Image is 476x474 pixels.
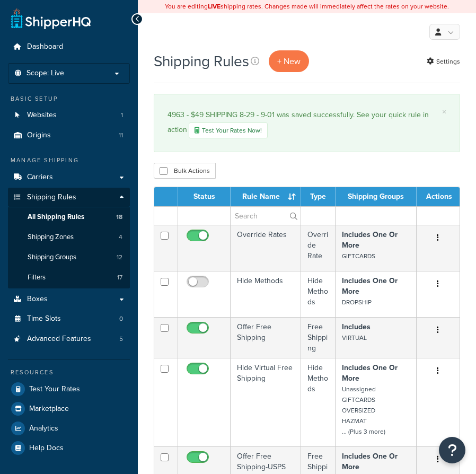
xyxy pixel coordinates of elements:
li: All Shipping Rules [8,207,130,227]
h1: Shipping Rules [154,51,249,72]
td: Hide Methods [301,358,336,446]
a: Advanced Features 5 [8,329,130,349]
a: Help Docs [8,438,130,458]
a: All Shipping Rules 18 [8,207,130,227]
span: 12 [117,253,122,262]
a: Carriers [8,168,130,187]
span: Scope: Live [27,69,64,78]
span: 0 [119,314,123,323]
a: Marketplace [8,399,130,418]
p: + New [269,50,309,72]
span: 11 [119,131,123,140]
a: Origins 11 [8,126,130,145]
b: LIVE [208,2,221,11]
td: Override Rate [301,225,336,271]
small: Unassigned GIFTCARDS OVERSIZED HAZMAT ... (Plus 3 more) [342,384,385,436]
a: Boxes [8,289,130,309]
th: Actions [417,187,460,206]
span: 17 [117,273,122,282]
span: Help Docs [29,444,64,453]
th: Status [178,187,231,206]
span: Filters [28,273,46,282]
th: Type [301,187,336,206]
strong: Includes One Or More [342,451,398,472]
a: Websites 1 [8,106,130,125]
li: Websites [8,106,130,125]
li: Time Slots [8,309,130,329]
div: Resources [8,368,130,377]
li: Origins [8,126,130,145]
a: ShipperHQ Home [11,8,91,29]
span: 5 [119,335,123,344]
li: Shipping Rules [8,188,130,288]
a: Shipping Rules [8,188,130,207]
th: Shipping Groups [336,187,416,206]
input: Search [231,207,301,225]
strong: Includes [342,321,371,332]
span: Marketplace [29,405,69,414]
td: Hide Virtual Free Shipping [231,358,301,446]
span: Shipping Rules [27,193,76,202]
span: Advanced Features [27,335,91,344]
a: Dashboard [8,37,130,57]
span: Dashboard [27,42,63,51]
span: Boxes [27,295,48,304]
a: Shipping Groups 12 [8,248,130,267]
span: Test Your Rates [29,385,80,394]
span: Carriers [27,173,53,182]
small: DROPSHIP [342,297,372,307]
strong: Includes One Or More [342,275,398,297]
a: Time Slots 0 [8,309,130,329]
td: Free Shipping [301,317,336,358]
div: Manage Shipping [8,156,130,165]
a: Test Your Rates [8,380,130,399]
span: Origins [27,131,51,140]
span: Time Slots [27,314,61,323]
small: GIFTCARDS [342,251,375,261]
div: Basic Setup [8,94,130,103]
a: Filters 17 [8,268,130,287]
a: Shipping Zones 4 [8,227,130,247]
span: 18 [116,213,122,222]
span: Analytics [29,424,58,433]
a: Test Your Rates Now! [189,122,268,138]
span: Shipping Zones [28,233,74,242]
td: Hide Methods [231,271,301,317]
td: Offer Free Shipping [231,317,301,358]
td: Override Rates [231,225,301,271]
span: All Shipping Rules [28,213,84,222]
th: Rule Name : activate to sort column ascending [231,187,301,206]
strong: Includes One Or More [342,229,398,251]
span: 4 [119,233,122,242]
small: VIRTUAL [342,333,367,343]
span: 1 [121,111,123,120]
button: Bulk Actions [154,163,216,179]
span: Websites [27,111,57,120]
button: Open Resource Center [439,437,465,463]
a: Analytics [8,419,130,438]
li: Shipping Groups [8,248,130,267]
a: × [442,108,446,116]
strong: Includes One Or More [342,362,398,384]
span: Shipping Groups [28,253,76,262]
div: 4963 - $49 SHIPPING 8-29 - 9-01 was saved successfully. See your quick rule in action [168,108,446,138]
a: Settings [427,54,460,69]
li: Advanced Features [8,329,130,349]
li: Filters [8,268,130,287]
td: Hide Methods [301,271,336,317]
li: Shipping Zones [8,227,130,247]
